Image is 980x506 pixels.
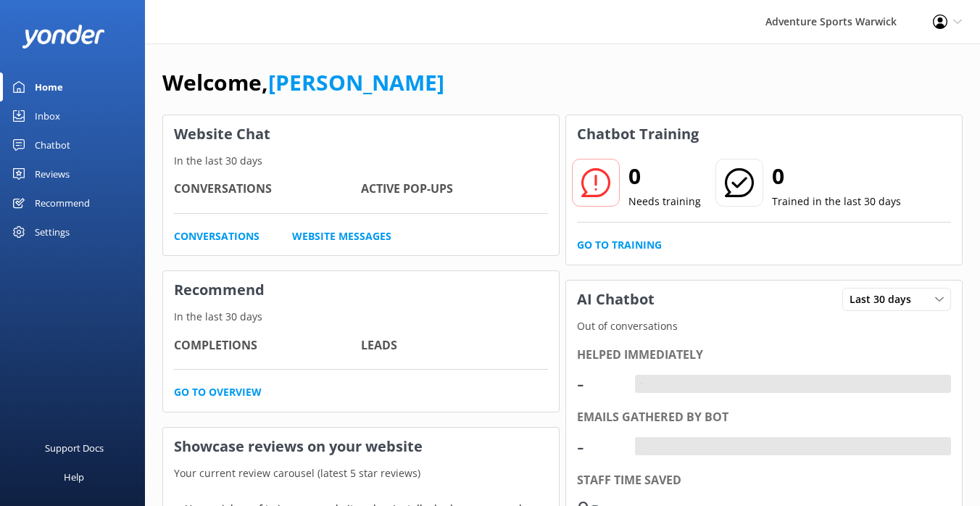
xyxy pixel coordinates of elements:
div: Recommend [35,188,90,217]
p: Your current review carousel (latest 5 star reviews) [163,465,559,481]
h3: Showcase reviews on your website [163,428,559,465]
div: Home [35,72,63,101]
p: In the last 30 days [163,309,559,325]
a: Website Messages [292,228,391,244]
div: Emails gathered by bot [577,408,951,427]
div: Settings [35,217,70,246]
h4: Completions [174,336,361,355]
div: Reviews [35,159,70,188]
img: yonder-white-logo.png [22,25,105,49]
h1: Welcome, [162,65,444,100]
a: Go to Training [577,237,662,253]
div: Help [64,463,84,492]
div: - [577,366,620,401]
p: Needs training [628,194,701,210]
h3: Website Chat [163,115,559,153]
div: - [635,437,646,456]
p: In the last 30 days [163,153,559,169]
span: Last 30 days [850,291,920,307]
div: Chatbot [35,130,70,159]
h3: Chatbot Training [566,115,710,153]
div: Inbox [35,101,60,130]
h3: Recommend [163,271,559,309]
a: Go to overview [174,384,262,400]
h2: 0 [772,159,901,194]
h3: AI Chatbot [566,281,665,318]
h4: Leads [361,336,548,355]
p: Out of conversations [566,318,962,334]
a: Conversations [174,228,259,244]
div: Support Docs [45,434,104,463]
div: - [635,375,646,394]
a: [PERSON_NAME] [268,67,444,97]
h4: Active Pop-ups [361,180,548,199]
div: Helped immediately [577,346,951,365]
div: - [577,429,620,464]
h4: Conversations [174,180,361,199]
h2: 0 [628,159,701,194]
div: Staff time saved [577,471,951,490]
p: Trained in the last 30 days [772,194,901,210]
